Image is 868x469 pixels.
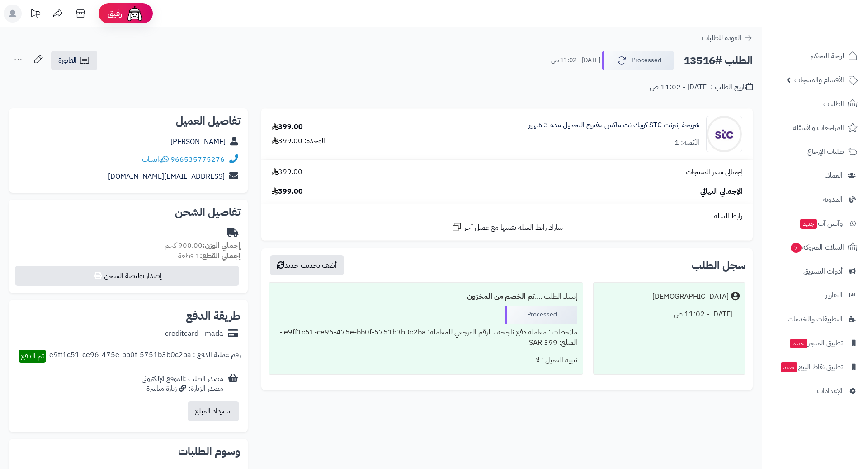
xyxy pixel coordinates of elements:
div: الكمية: 1 [675,138,699,148]
span: العودة للطلبات [702,33,741,43]
img: logo-2.png [807,7,859,26]
span: طلبات الإرجاع [807,145,844,158]
span: جديد [790,339,807,348]
h2: الطلب #13516 [684,51,753,70]
a: [PERSON_NAME] [170,136,226,147]
span: المراجعات والأسئلة [793,121,844,134]
span: التطبيقات والخدمات [788,313,843,325]
a: تطبيق نقاط البيعجديد [768,356,863,378]
div: مصدر الزيارة: زيارة مباشرة [142,384,223,394]
span: السلات المتروكة [790,241,844,254]
h2: وسوم الطلبات [16,446,241,457]
div: إنشاء الطلب .... [274,288,577,306]
span: جديد [800,219,817,229]
span: 7 [790,243,802,253]
a: العملاء [768,165,863,186]
span: رفيق [108,8,122,19]
h2: طريقة الدفع [186,311,241,321]
button: إصدار بوليصة الشحن [15,266,239,286]
span: الطلبات [823,98,844,110]
span: لوحة التحكم [811,50,844,62]
span: جديد [781,362,797,372]
span: الأقسام والمنتجات [794,74,844,86]
span: الإعدادات [817,385,843,397]
div: رابط السلة [265,211,749,222]
h3: سجل الطلب [692,260,745,271]
a: لوحة التحكم [768,45,863,67]
a: الفاتورة [51,51,97,70]
a: واتساب [142,154,169,165]
button: Processed [602,51,674,70]
img: ai-face.png [126,5,144,23]
span: 399.00 [272,167,302,177]
button: أضف تحديث جديد [270,255,344,275]
div: Processed [505,306,577,324]
a: 966535775276 [170,154,225,165]
div: تاريخ الطلب : [DATE] - 11:02 ص [650,82,753,93]
a: السلات المتروكة7 [768,237,863,258]
div: تنبيه العميل : لا [274,352,577,369]
a: التقارير [768,284,863,306]
div: مصدر الطلب :الموقع الإلكتروني [142,374,223,395]
div: creditcard - mada [165,329,223,339]
div: رقم عملية الدفع : e9ff1c51-ce96-475e-bb0f-5751b3b0c2ba [49,350,241,363]
a: الطلبات [768,93,863,115]
span: تطبيق نقاط البيع [780,361,843,373]
div: [DATE] - 11:02 ص [599,306,740,323]
h2: تفاصيل الشحن [16,207,241,218]
span: 399.00 [272,186,303,197]
span: إجمالي سعر المنتجات [686,167,742,177]
button: استرداد المبلغ [188,401,239,421]
span: تطبيق المتجر [789,337,843,349]
a: وآتس آبجديد [768,213,863,234]
a: تحديثات المنصة [24,5,47,25]
div: الوحدة: 399.00 [272,136,325,146]
b: تم الخصم من المخزون [467,291,535,302]
span: تم الدفع [21,351,44,362]
span: أدوات التسويق [803,265,843,278]
a: التطبيقات والخدمات [768,308,863,330]
a: العودة للطلبات [702,33,753,43]
span: الإجمالي النهائي [700,186,742,197]
span: شارك رابط السلة نفسها مع عميل آخر [464,223,563,233]
a: [EMAIL_ADDRESS][DOMAIN_NAME] [108,171,225,182]
strong: إجمالي القطع: [200,251,241,261]
div: 399.00 [272,122,303,132]
span: التقارير [826,289,843,302]
a: تطبيق المتجرجديد [768,332,863,354]
a: الإعدادات [768,380,863,402]
span: المدونة [823,193,843,206]
div: ملاحظات : معاملة دفع ناجحة ، الرقم المرجعي للمعاملة: e9ff1c51-ce96-475e-bb0f-5751b3b0c2ba - المبل... [274,324,577,352]
a: المدونة [768,189,863,210]
img: 1674765483-WhatsApp%20Image%202023-01-26%20at%2011.37.29%20PM-90x90.jpeg [707,116,742,152]
a: شريحة إنترنت STC كويك نت ماكس مفتوح التحميل مدة 3 شهور [528,120,699,130]
div: [DEMOGRAPHIC_DATA] [652,292,729,302]
span: الفاتورة [58,55,77,66]
small: 900.00 كجم [165,240,241,251]
a: المراجعات والأسئلة [768,117,863,139]
strong: إجمالي الوزن: [203,240,241,251]
small: [DATE] - 11:02 ص [551,56,600,65]
span: العملاء [825,169,843,182]
a: أدوات التسويق [768,260,863,282]
a: شارك رابط السلة نفسها مع عميل آخر [451,222,563,233]
h2: تفاصيل العميل [16,116,241,126]
small: 1 قطعة [178,251,241,261]
span: وآتس آب [799,217,843,230]
a: طلبات الإرجاع [768,141,863,163]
